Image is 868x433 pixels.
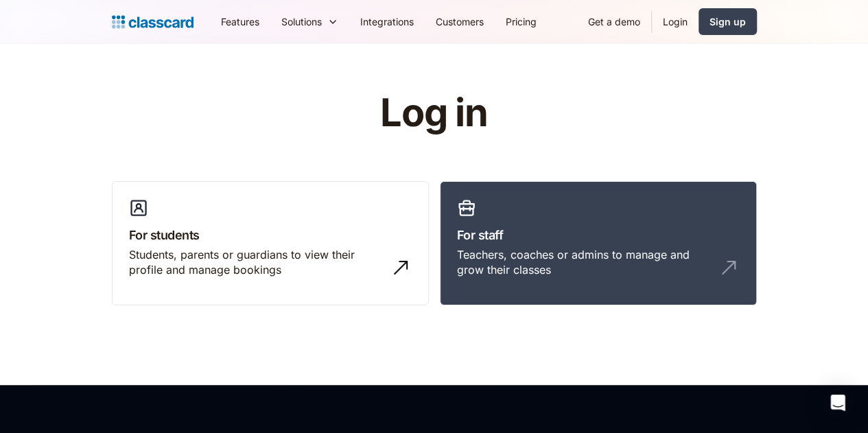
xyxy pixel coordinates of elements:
div: Students, parents or guardians to view their profile and manage bookings [129,247,384,278]
a: Features [210,6,270,37]
h3: For staff [457,226,740,244]
a: Get a demo [577,6,651,37]
a: Login [652,6,699,37]
a: For studentsStudents, parents or guardians to view their profile and manage bookings [112,181,429,306]
div: Open Intercom Messenger [821,386,854,419]
a: Pricing [495,6,548,37]
h3: For students [129,226,412,244]
a: home [112,12,193,32]
h1: Log in [216,92,652,134]
div: Teachers, coaches or admins to manage and grow their classes [457,247,712,278]
div: Solutions [270,6,349,37]
a: Sign up [699,8,757,35]
a: Integrations [349,6,425,37]
a: Customers [425,6,495,37]
div: Solutions [281,14,322,29]
div: Sign up [709,14,746,29]
a: For staffTeachers, coaches or admins to manage and grow their classes [440,181,757,306]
